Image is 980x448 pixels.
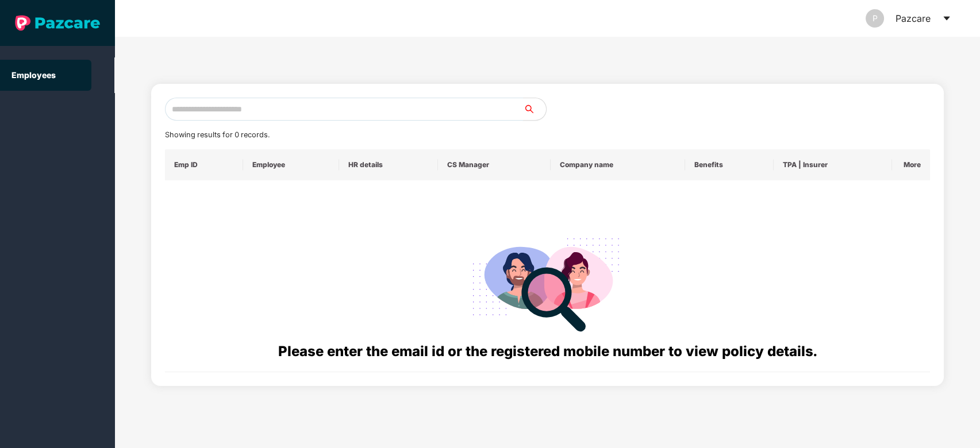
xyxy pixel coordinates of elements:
a: Employees [11,70,56,80]
span: Showing results for 0 records. [165,130,270,139]
th: Employee [243,149,339,180]
th: More [892,149,931,180]
th: Company name [551,149,685,180]
th: CS Manager [438,149,551,180]
span: search [522,105,546,114]
span: P [873,9,878,28]
th: TPA | Insurer [774,149,892,180]
button: search [522,98,547,121]
th: Emp ID [165,149,244,180]
th: HR details [339,149,438,180]
span: caret-down [942,14,951,23]
img: svg+xml;base64,PHN2ZyB4bWxucz0iaHR0cDovL3d3dy53My5vcmcvMjAwMC9zdmciIHdpZHRoPSIyODgiIGhlaWdodD0iMj... [464,224,630,341]
span: Please enter the email id or the registered mobile number to view policy details. [278,343,817,360]
th: Benefits [685,149,773,180]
